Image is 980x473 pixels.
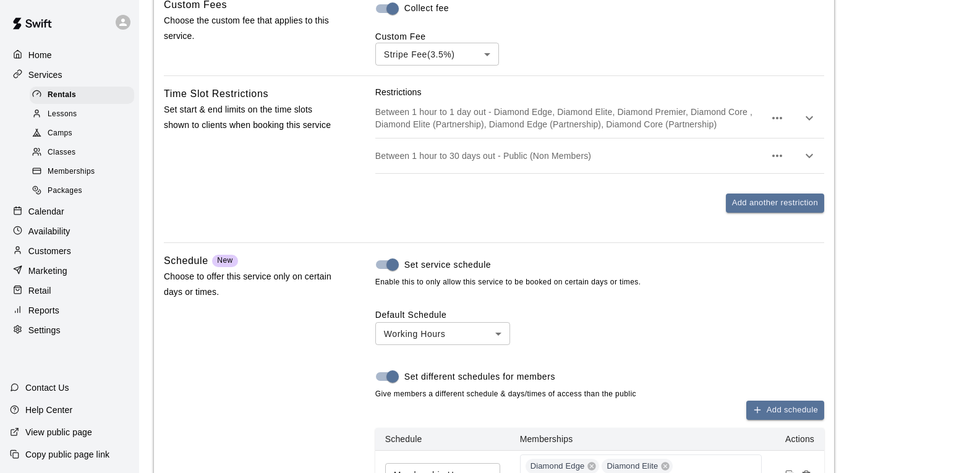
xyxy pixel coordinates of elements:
[10,202,129,221] a: Calendar
[30,144,134,161] div: Classes
[746,401,824,420] button: Add schedule
[48,108,77,121] span: Lessons
[48,127,72,140] span: Camps
[375,310,447,320] label: Default Schedule
[30,143,139,163] a: Classes
[164,86,268,102] h6: Time Slot Restrictions
[30,182,134,200] div: Packages
[375,86,824,98] p: Restrictions
[48,185,82,197] span: Packages
[28,265,67,277] p: Marketing
[375,276,824,289] span: Enable this to only allow this service to be booked on certain days or times.
[28,205,64,218] p: Calendar
[164,102,336,133] p: Set start & end limits on the time slots shown to clients when booking this service
[48,166,95,178] span: Memberships
[30,104,139,124] a: Lessons
[10,301,129,320] a: Reports
[772,428,824,451] th: Actions
[48,147,75,159] span: Classes
[30,87,134,104] div: Rentals
[375,428,510,451] th: Schedule
[375,98,824,138] div: Between 1 hour to 1 day out - Diamond Edge, Diamond Elite, Diamond Premier, Diamond Core , Diamon...
[375,32,426,41] label: Custom Fee
[30,163,139,182] a: Memberships
[28,324,61,336] p: Settings
[164,269,336,300] p: Choose to offer this service only on certain days or times.
[30,163,134,181] div: Memberships
[404,2,449,15] span: Collect fee
[10,66,129,84] a: Services
[726,194,824,213] button: Add another restriction
[30,182,139,201] a: Packages
[164,13,336,44] p: Choose the custom fee that applies to this service.
[10,46,129,64] a: Home
[404,370,555,383] span: Set different schedules for members
[48,89,76,101] span: Rentals
[30,124,139,143] a: Camps
[30,125,134,142] div: Camps
[25,381,69,394] p: Contact Us
[10,262,129,280] a: Marketing
[25,426,92,438] p: View public page
[375,388,824,401] span: Give members a different schedule & days/times of access than the public
[602,461,663,472] span: Diamond Elite
[28,49,52,61] p: Home
[375,106,765,130] p: Between 1 hour to 1 day out - Diamond Edge, Diamond Elite, Diamond Premier, Diamond Core , Diamon...
[375,322,510,345] div: Working Hours
[30,106,134,123] div: Lessons
[404,258,491,271] span: Set service schedule
[28,69,62,81] p: Services
[30,85,139,104] a: Rentals
[25,448,109,461] p: Copy public page link
[10,242,129,260] a: Customers
[28,304,59,317] p: Reports
[510,428,772,451] th: Memberships
[164,253,208,269] h6: Schedule
[375,138,824,173] div: Between 1 hour to 30 days out - Public (Non Members)
[28,245,71,257] p: Customers
[28,225,70,237] p: Availability
[375,150,765,162] p: Between 1 hour to 30 days out - Public (Non Members)
[10,321,129,339] a: Settings
[217,256,232,265] span: New
[10,281,129,300] a: Retail
[28,284,51,297] p: Retail
[10,222,129,241] a: Availability
[25,404,72,416] p: Help Center
[375,43,499,66] div: Stripe Fee ( 3.5% )
[526,461,590,472] span: Diamond Edge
